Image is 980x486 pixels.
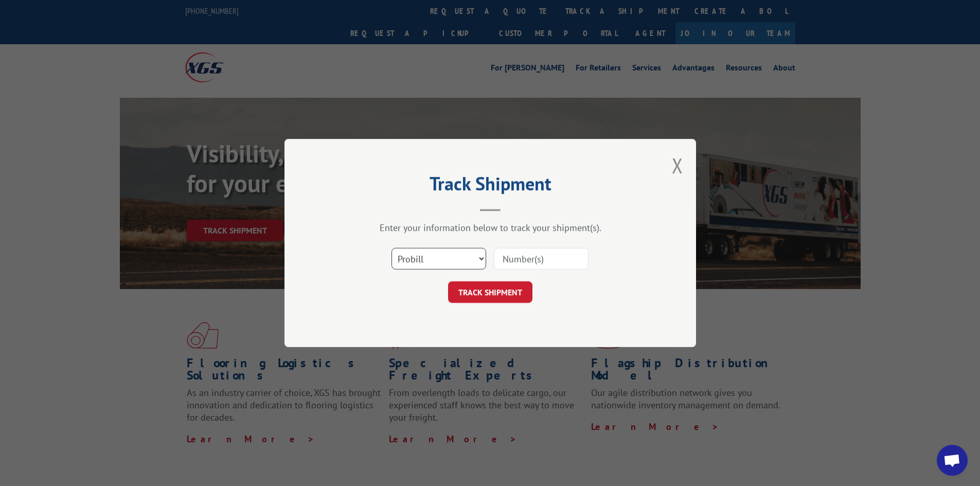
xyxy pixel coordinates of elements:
[672,152,683,179] button: Close modal
[336,176,645,196] h2: Track Shipment
[336,222,645,233] div: Enter your information below to track your shipment(s).
[937,445,968,476] div: Open chat
[448,281,532,303] button: TRACK SHIPMENT
[494,248,589,269] input: Number(s)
